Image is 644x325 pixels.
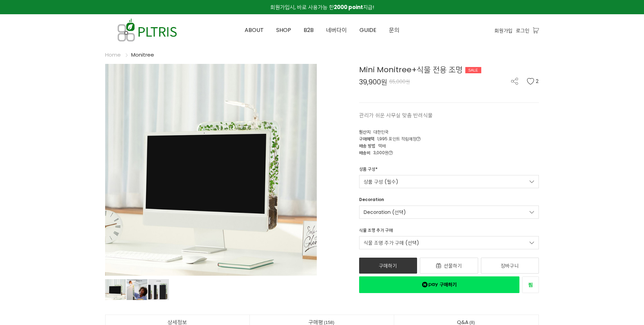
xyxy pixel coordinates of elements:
[105,51,121,58] a: Home
[304,26,314,34] span: B2B
[516,27,529,34] a: 로그인
[270,3,374,11] span: 회원가입시, 바로 사용가능 한 지급!
[238,15,270,46] a: ABOUT
[359,78,387,85] span: 39,900원
[359,143,375,149] span: 배송 방법
[373,129,389,135] span: 대한민국
[373,150,393,156] span: 3,000원
[270,15,297,46] a: SHOP
[494,27,512,34] a: 회원가입
[353,15,383,46] a: GUIDE
[389,78,410,85] span: 65,000원
[481,258,539,274] a: 장바구니
[389,26,399,34] span: 문의
[527,78,539,85] button: 2
[245,26,264,34] span: ABOUT
[465,67,481,73] div: SALE
[359,166,378,175] div: 상품 구성
[359,129,371,135] span: 원산지
[378,143,386,149] span: 택배
[359,276,520,293] a: 새창
[522,276,539,293] a: 새창
[359,136,374,142] span: 구매혜택
[131,51,154,58] a: Monitree
[359,258,417,274] a: 구매하기
[297,15,320,46] a: B2B
[276,26,291,34] span: SHOP
[536,78,539,85] span: 2
[359,197,384,206] div: Decoration
[359,206,539,219] a: Decoration (선택)
[359,150,371,156] span: 배송비
[359,64,539,75] div: Mini Monitree+식물 전용 조명
[359,26,376,34] span: GUIDE
[359,111,539,119] p: 관리가 쉬운 사무실 맞춤 반려식물
[359,227,393,236] div: 식물 조명 추가 구매
[420,258,478,274] a: 선물하기
[383,15,406,46] a: 문의
[334,3,363,11] strong: 2000 point
[444,262,462,269] span: 선물하기
[377,136,421,142] span: 1,995 포인트 적립예정
[359,236,539,249] a: 식물 조명 추가 구매 (선택)
[326,26,347,34] span: 네버다이
[359,175,539,188] a: 상품 구성 (필수)
[320,15,353,46] a: 네버다이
